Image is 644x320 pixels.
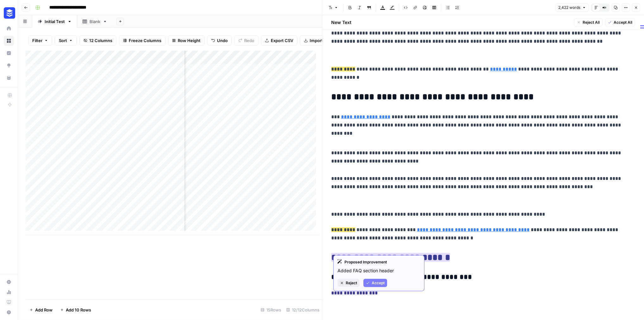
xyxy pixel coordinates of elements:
a: Blank [77,15,113,28]
div: 15 Rows [258,305,284,315]
button: Export CSV [261,35,297,46]
button: Accept [363,279,387,287]
span: 12 Columns [89,37,112,44]
a: Learning Hub [4,297,14,307]
button: Sort [55,35,77,46]
button: Import CSV [300,35,337,46]
span: Add Row [35,307,53,313]
button: 12 Columns [79,35,116,46]
span: Export CSV [271,37,293,44]
button: Add 10 Rows [56,305,95,315]
a: Initial Test [32,15,77,28]
img: Buffer Logo [4,7,15,19]
button: Reject All [574,18,603,27]
span: 2,422 words [558,5,580,10]
span: Filter [32,37,42,44]
button: Help + Support [4,307,14,317]
a: Opportunities [4,60,14,71]
span: Reject All [583,20,600,25]
a: Your Data [4,73,14,83]
button: Filter [28,35,52,46]
p: Added FAQ section header [337,268,420,274]
div: Proposed Improvement [337,259,420,265]
span: Freeze Columns [129,37,161,44]
button: Workspace: Buffer [4,5,14,21]
button: Accept All [605,18,635,27]
button: Undo [207,35,232,46]
span: Row Height [178,37,201,44]
button: Redo [234,35,258,46]
span: Accept All [614,20,632,25]
span: Accept [372,280,385,286]
a: Usage [4,287,14,297]
a: Home [4,23,14,34]
span: Reject [346,280,357,286]
button: Row Height [168,35,205,46]
div: Initial Test [45,18,65,25]
button: Add Row [26,305,56,315]
span: Sort [59,37,67,44]
a: Settings [4,277,14,287]
div: Blank [90,18,100,25]
span: Import CSV [310,37,332,44]
button: Freeze Columns [119,35,165,46]
div: 12/12 Columns [284,305,322,315]
a: Browse [4,36,14,46]
button: Reject [337,279,360,287]
span: Add 10 Rows [66,307,91,313]
h2: New Text [331,19,351,26]
button: 2,422 words [555,3,589,12]
a: Insights [4,48,14,58]
span: Redo [244,37,254,44]
span: Undo [217,37,228,44]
